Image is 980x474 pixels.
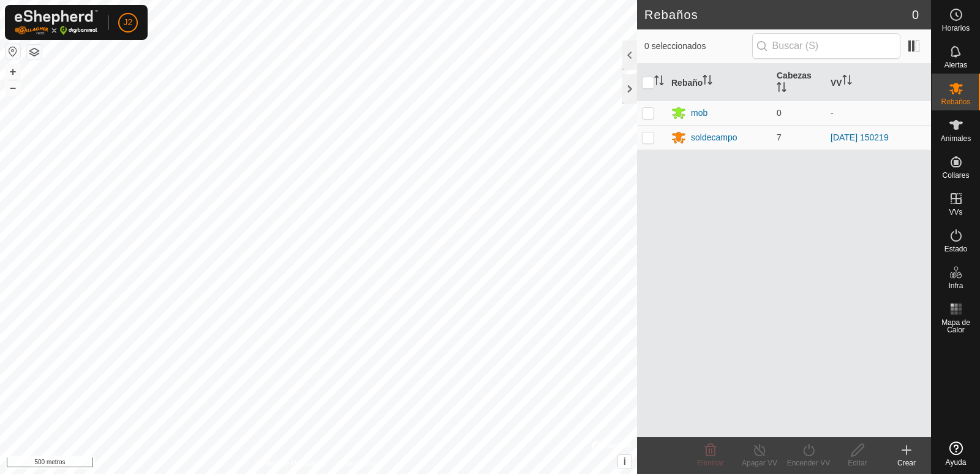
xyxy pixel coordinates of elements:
button: i [618,455,631,468]
font: 0 seleccionados [644,41,706,51]
font: Collares [942,171,969,180]
font: Política de Privacidad [255,459,326,468]
span: 0 [777,108,782,118]
font: Crear [897,459,916,467]
font: Editar [848,459,867,467]
font: + [10,65,17,78]
a: Ayuda [932,437,980,471]
font: Rebaños [941,97,970,106]
font: Rebaño [671,77,703,87]
font: Encender VV [787,459,831,467]
font: Eliminar [697,459,723,467]
font: – [10,81,16,94]
div: mob [691,107,707,120]
span: J2 [124,16,133,29]
font: i [624,456,626,467]
font: 0 [912,8,919,21]
p-sorticon: Activar para ordenar [654,77,664,87]
img: Logo Gallagher [15,10,98,35]
button: – [6,80,20,95]
span: Horarios [942,25,970,32]
button: + [6,64,20,79]
span: Mapa de Calor [935,319,977,334]
td: - [826,101,931,125]
font: Rebaños [644,8,698,21]
a: [DATE] 150219 [831,132,889,142]
font: Estado [944,245,967,253]
p-sorticon: Activar para ordenar [842,77,852,86]
font: Apagar VV [742,459,777,467]
input: Buscar (S) [752,33,900,59]
span: 7 [777,132,782,142]
p-sorticon: Activar para ordenar [777,84,786,94]
a: Política de Privacidad [255,458,326,469]
font: VV [831,77,842,87]
div: soldecampo [691,131,737,144]
p-sorticon: Activar para ordenar [703,77,712,86]
font: Contáctenos [341,459,382,468]
font: Ayuda [946,458,967,467]
font: Animales [941,134,971,143]
a: Contáctenos [341,458,382,469]
button: Restablecer Mapa [6,44,20,59]
font: Infra [948,281,963,290]
font: Cabezas [777,71,812,80]
button: Capas del Mapa [27,45,42,59]
font: VVs [949,208,962,216]
font: Alertas [944,61,967,69]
